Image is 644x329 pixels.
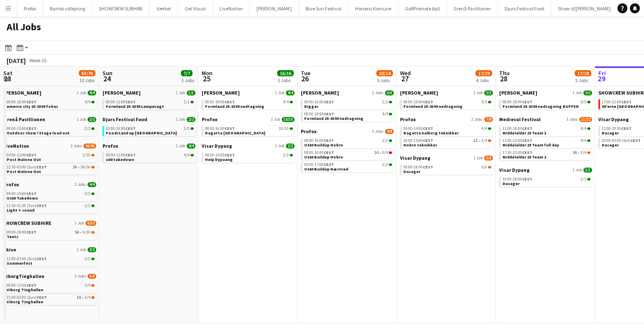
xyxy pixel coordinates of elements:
[106,152,194,162] a: 08:00-13:00CEST4/4u80 takedown
[403,139,491,143] div: •
[374,151,379,155] span: 1A
[77,117,86,122] span: 1 Job
[184,100,190,104] span: 1/1
[598,69,606,77] span: Fri
[602,100,632,104] span: 17:00-21:00
[522,150,532,155] span: CEST
[3,181,19,188] span: Profox
[403,142,437,148] span: Hobro teknikker
[7,100,37,104] span: 08:00-18:00
[7,207,34,213] span: Light + sound
[503,151,590,155] div: •
[566,117,578,122] span: 3 Jobs
[473,156,483,161] span: 1 Job
[304,111,392,121] a: 08:00-18:00CEST4/4Formland 25-0399 nedtagning
[581,100,586,104] span: 5/5
[499,69,510,77] span: Thu
[503,142,559,148] span: Middelalder 25 Team full day
[3,116,96,143] div: Grenå Pavillionen1 Job2/209:00-15:00CEST2/2Outdoor show ! Stage load out
[324,138,334,143] span: CEST
[102,116,195,143] div: Djurs Festival Food1 Job2/210:00-16:00CEST2/2Foodstand up [GEOGRAPHIC_DATA]
[382,139,388,143] span: 2/2
[304,150,392,159] a: 08:00-16:00CEST1A•0/4U160 Buildup Hobro
[85,204,90,208] span: 2/2
[551,0,618,17] button: Show-if/[PERSON_NAME]
[75,230,79,234] span: 5A
[382,100,388,104] span: 2/2
[382,112,388,116] span: 4/4
[92,0,150,17] button: SHOWCREW SUBHIRE
[205,100,235,104] span: 08:00-18:00
[3,90,96,116] div: [PERSON_NAME]1 Job4/408:00-18:00CEST4/4emerco city 25-0399 fokus
[7,152,95,162] a: 04:00-12:00CEST2/10Post Malone Out
[26,283,37,288] span: CEST
[75,221,84,226] span: 1 Job
[202,90,295,116] div: [PERSON_NAME]1 Job4/408:00-18:00CEST4/4Formland 25-0399 nedtagning
[503,151,532,155] span: 17:30-23:00
[205,104,264,109] span: Formland 25-0399 nedtagning
[301,90,394,128] div: [PERSON_NAME]2 Jobs6/608:00-16:00CEST2/2Rigger08:00-18:00CEST4/4Formland 25-0399 nedtagning
[3,273,96,307] div: ViborgTinghallen2 Jobs6/808:00-13:00CEST3/4Viborg Tinghallen21:00-02:00 (Sun)CEST1A•3/4Viborg Tin...
[7,299,43,305] span: Viborg Tinghallen
[503,126,590,135] a: 13:00-18:00CEST4/4Middelalder 25 Team 1
[602,130,619,136] span: Dusager
[202,143,232,149] span: Visar Dypang
[27,57,48,63] span: Week 35
[403,126,491,135] a: 09:00-14:00CEST4/4Ragatta Aalborg teknikker
[7,165,47,169] span: 22:30-03:00 (Sun)
[286,90,295,95] span: 4/4
[583,168,592,173] span: 1/1
[102,90,195,116] div: [PERSON_NAME]1 Job1/108:00-12:00CEST1/1Formland 25-0399 Lampevagt
[372,90,383,95] span: 2 Jobs
[7,283,37,288] span: 08:00-13:00
[3,181,96,188] a: Profox2 Jobs4/4
[17,0,43,17] button: Profox
[3,246,16,253] span: Skive
[7,127,37,131] span: 09:00-15:00
[202,116,217,122] span: Profox
[3,273,44,279] span: ViborgTinghallen
[3,220,51,226] span: SHOWCREW SUBHIRE
[473,139,478,143] span: 2I
[301,90,394,96] a: [PERSON_NAME]2 Jobs6/6
[630,138,641,143] span: CEST
[102,116,195,122] a: Djurs Festival Food1 Job2/2
[301,128,317,134] span: Profox
[7,157,41,162] span: Post Malone Out
[83,230,90,234] span: 9/10
[400,155,493,176] div: Visar Dypang1 Job5/609:00-18:00CEST5/6Dusager
[73,165,77,169] span: 2A
[3,90,96,96] a: [PERSON_NAME]1 Job4/4
[324,111,334,117] span: CEST
[403,99,491,109] a: 08:00-18:00CEST5/5Formland 25-0399 nedtagning
[125,99,136,105] span: CEST
[349,0,398,17] button: Horsens Komune
[205,152,293,162] a: 08:00-14:00CEST2/2Help Dypaang
[403,127,433,131] span: 09:00-14:00
[85,100,90,104] span: 4/4
[522,126,532,131] span: CEST
[7,204,47,208] span: 11:30-01:30 (Sun)
[304,104,318,109] span: Rigger
[400,155,430,161] span: Visar Dypang
[602,139,641,143] span: 20:00-03:00 (Sat)
[499,116,592,122] a: Medieval Festival3 Jobs11/12
[7,261,32,266] span: Sommerfest
[400,116,493,122] a: Profox2 Jobs7/8
[176,90,185,95] span: 1 Job
[202,143,295,149] a: Visar Dypang1 Job2/2
[3,246,96,253] a: Skive1 Job2/2
[102,69,112,77] span: Sun
[400,69,411,77] span: Wed
[522,138,532,143] span: CEST
[187,144,195,149] span: 4/4
[176,144,185,149] span: 1 Job
[7,230,95,234] div: •
[621,126,632,131] span: CEST
[102,143,195,164] div: Profox1 Job4/408:00-13:00CEST4/4u80 takedown
[581,151,586,155] span: 3/4
[271,117,280,122] span: 1 Job
[403,130,459,136] span: Ragatta Aalborg teknikker
[275,144,284,149] span: 1 Job
[304,100,334,104] span: 08:00-16:00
